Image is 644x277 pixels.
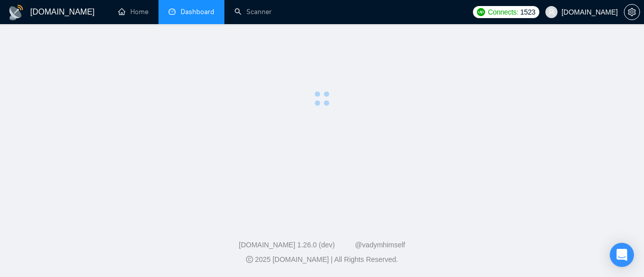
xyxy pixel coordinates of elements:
a: [DOMAIN_NAME] 1.26.0 (dev) [239,241,335,249]
span: copyright [246,256,253,263]
span: 1523 [520,7,535,18]
button: setting [624,4,640,20]
a: setting [624,8,640,16]
a: homeHome [118,8,148,16]
img: upwork-logo.png [477,8,485,16]
span: dashboard [169,8,176,15]
a: @vadymhimself [355,241,405,249]
a: searchScanner [234,8,272,16]
span: Connects: [488,7,518,18]
img: logo [8,5,24,21]
span: user [548,9,555,16]
span: Dashboard [181,8,214,16]
div: 2025 [DOMAIN_NAME] | All Rights Reserved. [8,254,636,265]
div: Open Intercom Messenger [610,243,634,267]
span: setting [624,8,639,16]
